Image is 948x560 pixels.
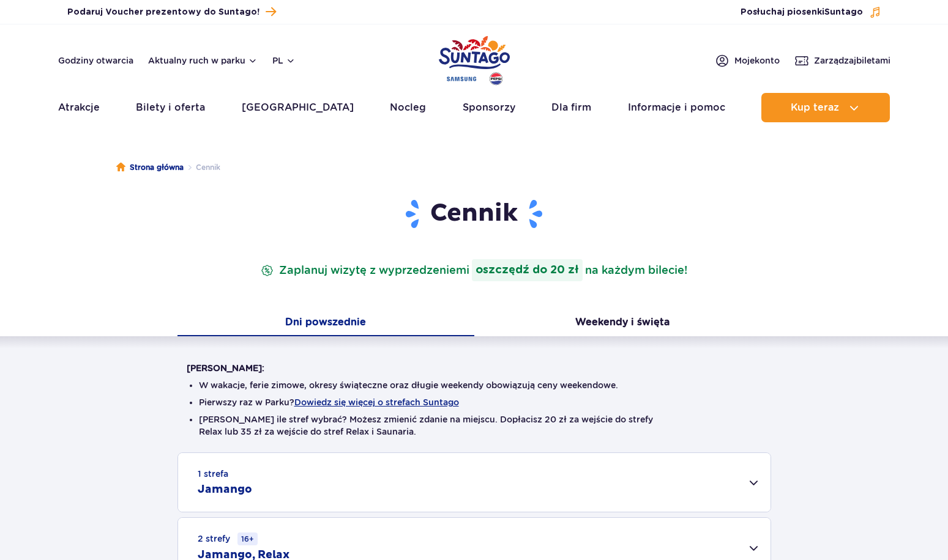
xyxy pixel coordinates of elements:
a: [GEOGRAPHIC_DATA] [242,93,354,122]
li: W wakacje, ferie zimowe, okresy świąteczne oraz długie weekendy obowiązują ceny weekendowe. [199,379,750,391]
span: Podaruj Voucher prezentowy do Suntago! [67,6,259,18]
a: Godziny otwarcia [58,54,133,67]
button: Kup teraz [761,93,890,122]
button: Dni powszednie [177,311,474,336]
a: Bilety i oferta [136,93,205,122]
button: Aktualny ruch w parku [148,56,258,65]
button: Posłuchaj piosenkiSuntago [741,6,881,18]
li: [PERSON_NAME] ile stref wybrać? Możesz zmienić zdanie na miejscu. Dopłacisz 20 zł za wejście do s... [199,413,750,438]
li: Cennik [184,161,220,174]
strong: [PERSON_NAME]: [187,363,264,373]
a: Dla firm [551,93,591,122]
a: Atrakcje [58,93,100,122]
a: Nocleg [390,93,426,122]
small: 16+ [237,532,258,545]
a: Park of Poland [439,31,510,87]
p: Zaplanuj wizytę z wyprzedzeniem na każdym bilecie! [258,259,690,281]
span: Moje konto [734,54,780,67]
li: Pierwszy raz w Parku? [199,396,750,408]
span: Kup teraz [791,102,839,113]
h2: Jamango [198,482,252,497]
a: Zarządzajbiletami [794,53,890,68]
h1: Cennik [187,198,762,230]
small: 2 strefy [198,532,258,545]
span: Suntago [824,8,863,17]
a: Podaruj Voucher prezentowy do Suntago! [67,4,276,20]
a: Sponsorzy [463,93,515,122]
small: 1 strefa [198,468,228,480]
span: Posłuchaj piosenki [741,6,863,18]
button: Dowiedz się więcej o strefach Suntago [294,397,459,407]
button: pl [272,54,296,67]
a: Informacje i pomoc [628,93,725,122]
strong: oszczędź do 20 zł [472,259,583,281]
a: Strona główna [116,161,184,174]
a: Mojekonto [715,53,780,68]
span: Zarządzaj biletami [814,54,890,67]
button: Weekendy i święta [474,311,771,336]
